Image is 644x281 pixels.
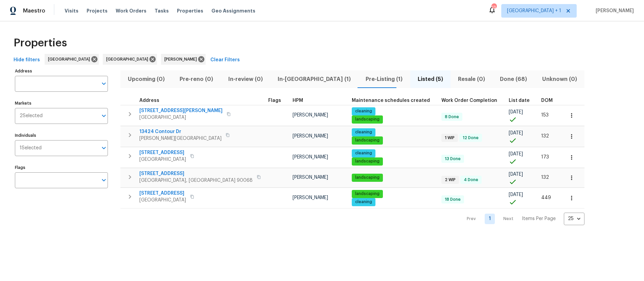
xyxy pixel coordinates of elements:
[460,213,584,225] nav: Pagination Navigation
[155,8,169,13] span: Tasks
[593,7,634,14] span: [PERSON_NAME]
[14,56,40,64] span: Hide filters
[497,74,530,84] span: Done (68)
[139,177,253,184] span: [GEOGRAPHIC_DATA], [GEOGRAPHIC_DATA] 90068
[177,7,203,14] span: Properties
[103,54,157,65] div: [GEOGRAPHIC_DATA]
[139,190,186,197] span: [STREET_ADDRESS]
[274,74,354,84] span: In-[GEOGRAPHIC_DATA] (1)
[15,133,108,137] label: Individuals
[293,155,328,159] span: [PERSON_NAME]
[541,155,549,159] span: 173
[442,197,463,202] span: 18 Done
[564,210,584,228] div: 25
[352,98,430,103] span: Maintenance schedules created
[208,54,243,66] button: Clear Filters
[352,129,375,135] span: cleaning
[352,158,382,164] span: landscaping
[106,56,151,63] span: [GEOGRAPHIC_DATA]
[362,74,406,84] span: Pre-Listing (1)
[211,7,255,14] span: Geo Assignments
[139,135,222,142] span: [PERSON_NAME][GEOGRAPHIC_DATA]
[14,40,67,46] span: Properties
[352,137,382,143] span: landscaping
[99,143,109,153] button: Open
[352,150,375,156] span: cleaning
[541,98,553,103] span: DOM
[99,111,109,121] button: Open
[414,74,446,84] span: Listed (5)
[352,116,382,122] span: landscaping
[539,74,580,84] span: Unknown (0)
[139,197,186,203] span: [GEOGRAPHIC_DATA]
[442,135,457,141] span: 1 WIP
[139,114,223,121] span: [GEOGRAPHIC_DATA]
[442,177,458,183] span: 2 WIP
[15,101,108,105] label: Markets
[491,4,496,11] div: 13
[352,175,382,180] span: landscaping
[509,152,523,156] span: [DATE]
[11,54,43,66] button: Hide filters
[442,114,462,120] span: 8 Done
[441,98,497,103] span: Work Order Completion
[45,54,99,65] div: [GEOGRAPHIC_DATA]
[509,110,523,114] span: [DATE]
[541,195,551,200] span: 449
[352,191,382,197] span: landscaping
[522,215,556,222] p: Items Per Page
[461,177,481,183] span: 4 Done
[352,108,375,114] span: cleaning
[48,56,93,63] span: [GEOGRAPHIC_DATA]
[268,98,281,103] span: Flags
[541,134,549,138] span: 132
[352,199,375,205] span: cleaning
[507,7,561,14] span: [GEOGRAPHIC_DATA] + 1
[225,74,266,84] span: In-review (0)
[139,156,186,163] span: [GEOGRAPHIC_DATA]
[139,98,159,103] span: Address
[15,166,108,170] label: Flags
[509,131,523,135] span: [DATE]
[139,128,222,135] span: 13424 Contour Dr
[293,195,328,200] span: [PERSON_NAME]
[23,7,45,14] span: Maestro
[116,7,146,14] span: Work Orders
[485,214,495,224] a: Goto page 1
[20,145,42,151] span: 1 Selected
[176,74,216,84] span: Pre-reno (0)
[509,192,523,197] span: [DATE]
[164,56,200,63] span: [PERSON_NAME]
[509,172,523,177] span: [DATE]
[455,74,488,84] span: Resale (0)
[99,79,109,88] button: Open
[293,175,328,180] span: [PERSON_NAME]
[139,170,253,177] span: [STREET_ADDRESS]
[99,175,109,185] button: Open
[161,54,206,65] div: [PERSON_NAME]
[139,107,223,114] span: [STREET_ADDRESS][PERSON_NAME]
[442,156,463,162] span: 13 Done
[65,7,78,14] span: Visits
[293,134,328,138] span: [PERSON_NAME]
[460,135,481,141] span: 12 Done
[210,56,240,64] span: Clear Filters
[124,74,168,84] span: Upcoming (0)
[139,149,186,156] span: [STREET_ADDRESS]
[87,7,108,14] span: Projects
[293,98,303,103] span: HPM
[20,113,43,119] span: 2 Selected
[15,69,108,73] label: Address
[541,113,549,117] span: 153
[293,113,328,117] span: [PERSON_NAME]
[509,98,530,103] span: List date
[541,175,549,180] span: 132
